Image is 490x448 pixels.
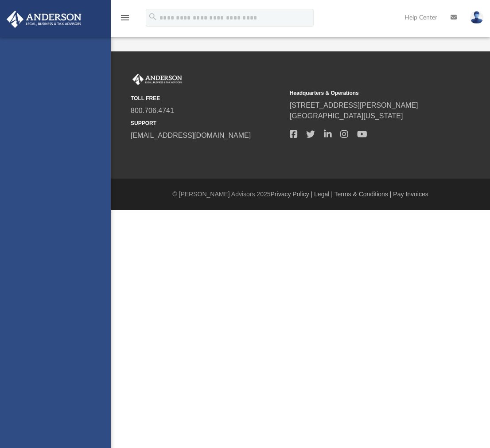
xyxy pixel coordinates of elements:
[290,101,418,109] a: [STREET_ADDRESS][PERSON_NAME]
[470,11,483,24] img: User Pic
[271,191,313,198] a: Privacy Policy |
[131,94,284,102] small: TOLL FREE
[131,74,184,85] img: Anderson Advisors Platinum Portal
[120,17,130,23] a: menu
[334,191,392,198] a: Terms & Conditions |
[131,107,174,114] a: 800.706.4741
[111,190,490,199] div: © [PERSON_NAME] Advisors 2025
[131,132,251,139] a: [EMAIL_ADDRESS][DOMAIN_NAME]
[393,191,428,198] a: Pay Invoices
[131,119,284,127] small: SUPPORT
[148,12,158,22] i: search
[120,12,130,23] i: menu
[314,191,333,198] a: Legal |
[290,89,443,97] small: Headquarters & Operations
[4,11,84,28] img: Anderson Advisors Platinum Portal
[290,112,403,120] a: [GEOGRAPHIC_DATA][US_STATE]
